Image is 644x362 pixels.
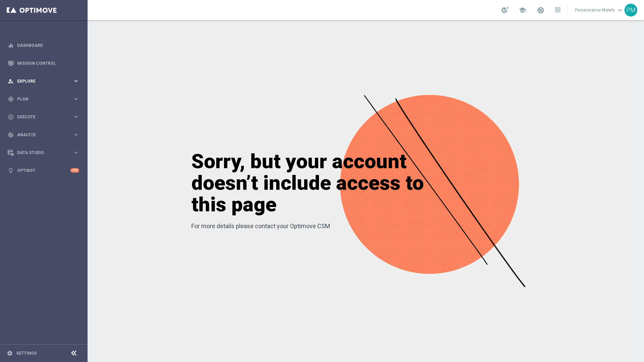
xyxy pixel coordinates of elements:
[7,168,79,173] button: lightbulb Optibot +10
[616,6,624,14] span: keyboard_arrow_down
[17,161,70,179] a: Optibot
[17,79,73,83] span: Explore
[7,132,79,138] button: track_changes Analyze keyboard_arrow_right
[73,114,79,120] i: keyboard_arrow_right
[17,97,73,101] span: Plan
[8,96,14,102] i: gps_fixed
[574,5,624,15] a: Perseverance Molefekeyboard_arrow_down
[8,150,73,156] div: Data Studio
[8,114,73,120] div: Execute
[8,161,79,179] div: Optibot
[8,42,14,49] i: equalizer
[73,78,79,84] i: keyboard_arrow_right
[73,149,79,156] i: keyboard_arrow_right
[73,96,79,102] i: keyboard_arrow_right
[17,115,73,119] span: Execute
[8,132,14,138] i: track_changes
[8,132,73,138] div: Analyze
[8,54,79,72] div: Mission Control
[8,96,73,102] div: Plan
[17,151,73,155] span: Data Studio
[17,133,73,137] span: Analyze
[7,114,79,120] button: play_circle_outline Execute keyboard_arrow_right
[7,43,79,48] button: equalizer Dashboard
[17,36,79,54] a: Dashboard
[624,4,637,17] div: PM
[7,350,13,356] i: settings
[7,150,79,155] button: Data Studio keyboard_arrow_right
[191,222,451,230] p: For more details please contact your Optimove CSM
[8,114,14,120] i: play_circle_outline
[7,96,79,102] button: gps_fixed Plan keyboard_arrow_right
[7,79,79,84] button: person_search Explore keyboard_arrow_right
[16,351,37,355] a: Settings
[8,168,14,174] i: lightbulb
[73,131,79,138] i: keyboard_arrow_right
[519,6,526,14] span: school
[8,78,73,84] div: Explore
[17,54,79,72] a: Mission Control
[8,36,79,54] div: Dashboard
[70,168,79,173] div: +10
[7,61,79,66] button: Mission Control
[191,151,451,215] h1: Sorry, but your account doesn’t include access to this page
[8,78,14,84] i: person_search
